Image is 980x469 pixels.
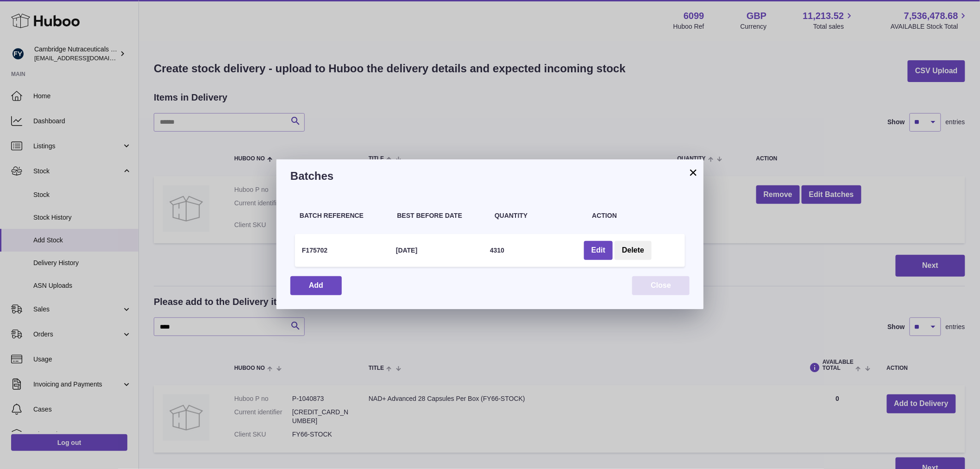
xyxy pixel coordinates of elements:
[584,241,613,260] button: Edit
[632,276,690,295] button: Close
[397,211,486,220] h4: Best Before Date
[302,246,327,255] h4: F175702
[396,246,417,255] h4: [DATE]
[490,246,504,255] h4: 4310
[495,211,583,220] h4: Quantity
[615,241,652,260] button: Delete
[300,211,388,220] h4: Batch Reference
[688,167,699,178] button: ×
[290,276,342,295] button: Add
[592,211,681,220] h4: Action
[290,169,690,184] h3: Batches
